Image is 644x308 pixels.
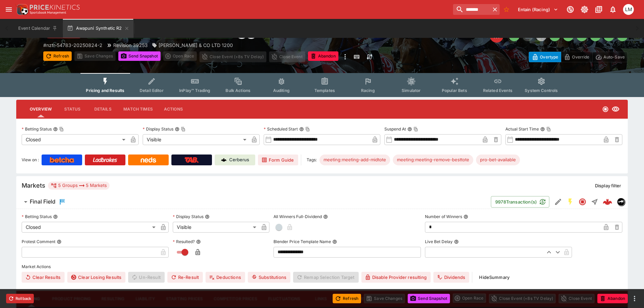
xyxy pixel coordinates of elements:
[453,293,486,303] div: split button
[463,214,468,219] button: Number of Winners
[22,155,39,165] label: View on :
[333,294,361,303] button: Refresh
[540,53,558,61] p: Overtype
[14,19,62,38] button: Event Calendar
[15,3,28,16] img: PriceKinetics Logo
[22,239,55,244] p: Protest Comment
[617,198,625,206] div: nztr
[24,101,57,117] button: Overview
[196,239,201,244] button: Resulted?
[140,88,164,93] span: Detail Editor
[299,127,304,132] button: Scheduled StartCopy To Clipboard
[258,155,298,165] a: Form Guide
[143,134,249,145] div: Visible
[6,294,34,303] button: Rollback
[407,127,412,132] button: Suspend AtCopy To Clipboard
[57,239,62,244] button: Protest Comment
[179,88,210,93] span: InPlay™ Trading
[67,272,125,283] button: Clear Losing Results
[118,51,161,61] button: Send Snapshot
[341,51,349,62] button: more
[612,105,620,113] svg: Visible
[51,182,107,190] div: 5 Groups 5 Markets
[248,272,290,283] button: Substitutions
[53,127,58,132] button: Betting StatusCopy To Clipboard
[273,239,331,244] p: Blender Price Template Name
[561,52,592,62] button: Override
[623,4,634,15] div: Luigi Mollo
[323,214,328,219] button: All Winners Full-Dividend
[564,3,576,16] button: Connected to PK
[607,3,619,16] button: Notifications
[483,88,512,93] span: Related Events
[402,88,421,93] span: Simulator
[308,52,338,59] span: Mark an event as closed and abandoned.
[589,196,601,208] button: Straight
[576,196,589,208] button: Closed
[630,294,639,303] button: more
[118,101,158,117] button: Match Times
[442,88,467,93] span: Popular Bets
[163,51,197,61] div: split button
[601,195,614,209] a: 8f3aeb99-3194-4f1e-b69c-df976105aaf6
[225,88,251,93] span: Bulk Actions
[505,126,539,132] p: Actual Start Time
[221,157,226,163] img: Cerberus
[514,4,562,15] button: Select Tenant
[319,155,390,165] div: Betting Target: cerberus
[529,52,561,62] button: Overtype
[593,3,605,16] button: Documentation
[167,272,203,283] button: Re-Result
[393,155,473,165] div: Betting Target: cerberus
[592,52,628,62] button: Auto-Save
[185,157,199,163] img: TabNZ
[361,272,431,283] button: Disable Provider resulting
[597,294,628,303] button: Abandon
[215,155,255,165] a: Cerberus
[229,157,249,163] p: Cerberus
[63,19,133,38] button: Awapuni Synthetic R2
[540,127,545,132] button: Actual Start TimeCopy To Clipboard
[578,198,587,206] svg: Closed
[206,272,245,283] button: Deductions
[264,126,298,132] p: Scheduled Start
[22,134,128,145] div: Closed
[476,157,520,163] span: pro-bet-available
[602,106,609,113] svg: Closed
[22,222,158,233] div: Closed
[332,239,337,244] button: Blender Price Template Name
[491,196,549,208] button: 9978Transaction(s)
[305,127,310,132] button: Copy To Clipboard
[361,88,375,93] span: Racing
[22,272,65,283] button: Clear Results
[319,157,390,163] span: meeting:meeting-add-midtote
[525,88,558,93] span: System Controls
[617,198,625,206] img: nztr
[314,88,335,93] span: Templates
[454,239,459,244] button: Live Bet Delay
[175,127,180,132] button: Display StatusCopy To Clipboard
[128,272,164,283] span: Un-Result
[307,155,317,165] label: Tags:
[93,157,117,163] img: Ladbrokes
[113,42,148,49] p: Revision 39253
[3,3,15,16] button: open drawer
[22,214,52,219] p: Betting Status
[143,126,173,132] p: Display Status
[22,126,52,132] p: Betting Status
[53,214,58,219] button: Betting Status
[453,4,490,15] input: search
[181,127,186,132] button: Copy To Clipboard
[30,198,55,205] h6: Final Field
[408,294,450,303] button: Send Snapshot
[603,53,625,61] p: Auto-Save
[564,196,576,208] button: SGM Enabled
[546,127,551,132] button: Copy To Clipboard
[22,262,622,272] label: Market Actions
[273,88,290,93] span: Auditing
[30,11,66,14] img: Sportsbook Management
[43,51,72,61] button: Refresh
[141,157,156,163] img: Neds
[22,182,45,189] h5: Markets
[173,222,259,233] div: Visible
